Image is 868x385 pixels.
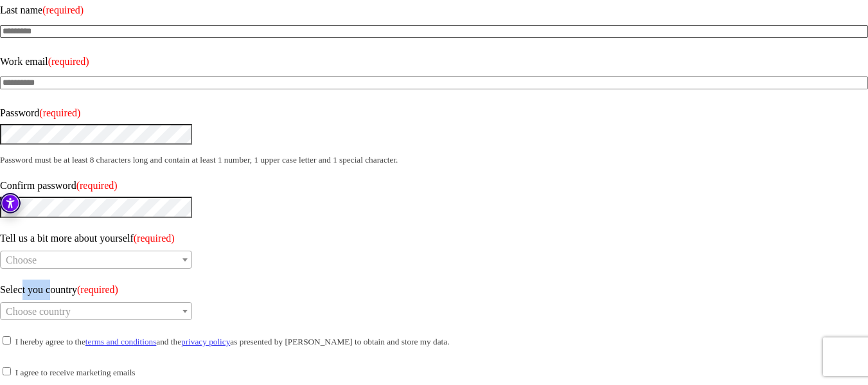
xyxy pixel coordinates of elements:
[15,337,450,346] small: I hereby agree to the and the as presented by [PERSON_NAME] to obtain and store my data.
[3,336,11,345] input: I hereby agree to theterms and conditionsand theprivacy policyas presented by [PERSON_NAME] to ob...
[42,4,84,15] span: (required)
[134,233,175,244] span: (required)
[181,337,230,346] a: privacy policy
[6,306,71,317] span: Choose country
[39,107,80,118] span: (required)
[15,368,136,377] small: I agree to receive marketing emails
[3,367,11,375] input: I agree to receive marketing emails
[6,255,37,265] span: Choose
[85,337,157,346] a: terms and conditions
[76,180,118,191] span: (required)
[77,284,118,295] span: (required)
[48,56,89,67] span: (required)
